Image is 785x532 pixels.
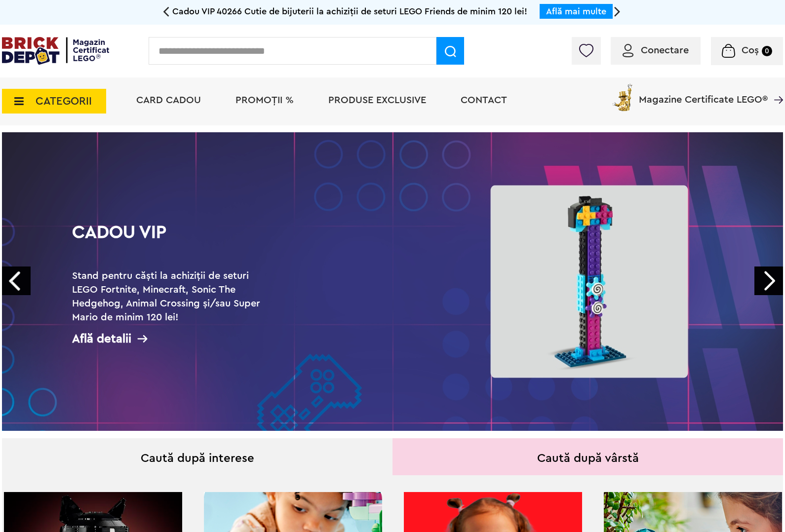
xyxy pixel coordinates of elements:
a: PROMOȚII % [235,95,294,105]
a: Magazine Certificate LEGO® [768,82,783,92]
div: Caută după vârstă [392,438,783,475]
h2: Stand pentru căști la achiziții de seturi LEGO Fortnite, Minecraft, Sonic The Hedgehog, Animal Cr... [72,269,270,310]
h1: Cadou VIP [72,224,270,259]
span: Magazine Certificate LEGO® [639,82,768,105]
span: Conectare [641,45,689,55]
a: Cadou VIPStand pentru căști la achiziții de seturi LEGO Fortnite, Minecraft, Sonic The Hedgehog, ... [2,132,783,431]
a: Produse exclusive [328,95,426,105]
small: 0 [762,46,772,56]
a: Prev [2,266,31,295]
a: Află mai multe [546,7,606,16]
div: Află detalii [72,333,270,345]
span: CATEGORII [36,96,92,107]
div: Caută după interese [2,438,392,475]
a: Next [754,266,783,295]
span: Coș [742,45,759,55]
a: Card Cadou [136,95,201,105]
a: Contact [461,95,507,105]
a: Conectare [623,45,689,55]
span: Cadou VIP 40266 Cutie de bijuterii la achiziții de seturi LEGO Friends de minim 120 lei! [172,7,527,16]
